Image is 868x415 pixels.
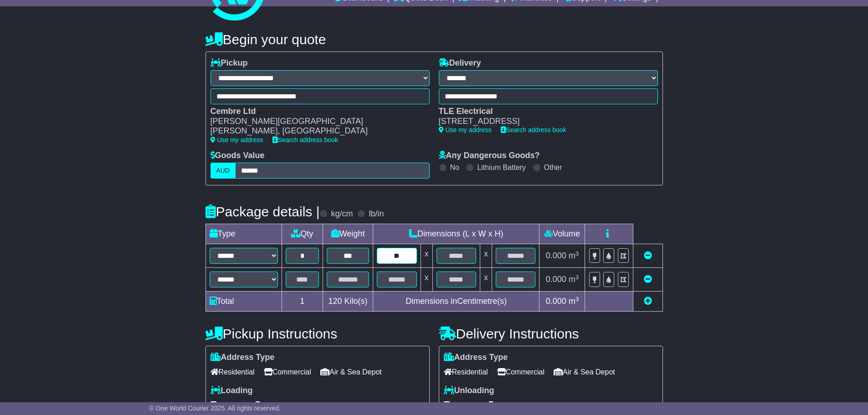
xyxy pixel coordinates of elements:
[444,386,494,396] label: Unloading
[575,274,579,281] sup: 3
[444,398,475,412] span: Forklift
[149,405,281,412] span: © One World Courier 2025. All rights reserved.
[373,224,539,244] td: Dimensions (L x W x H)
[282,224,323,244] td: Qty
[644,251,652,260] a: Remove this item
[373,292,539,312] td: Dimensions in Centimetre(s)
[211,386,253,396] label: Loading
[554,365,615,379] span: Air & Sea Depot
[211,58,248,68] label: Pickup
[569,297,579,306] span: m
[444,365,488,379] span: Residential
[323,224,373,244] td: Weight
[211,126,421,136] div: [PERSON_NAME], [GEOGRAPHIC_DATA]
[484,398,516,412] span: Tail Lift
[331,209,353,219] label: kg/cm
[644,297,652,306] a: Add new item
[205,326,430,341] h4: Pickup Instructions
[546,297,566,306] span: 0.000
[539,224,585,244] td: Volume
[320,365,382,379] span: Air & Sea Depot
[323,292,373,312] td: Kilo(s)
[421,268,432,292] td: x
[439,58,481,68] label: Delivery
[211,136,263,143] a: Use my address
[544,163,562,172] label: Other
[211,365,255,379] span: Residential
[575,296,579,302] sup: 3
[264,365,311,379] span: Commercial
[211,163,236,179] label: AUD
[575,250,579,257] sup: 3
[211,398,241,412] span: Forklift
[205,32,663,47] h4: Begin your quote
[205,224,282,244] td: Type
[450,163,459,172] label: No
[439,107,649,117] div: TLE Electrical
[480,268,492,292] td: x
[211,117,421,127] div: [PERSON_NAME][GEOGRAPHIC_DATA]
[272,136,338,143] a: Search address book
[211,353,275,363] label: Address Type
[211,107,421,117] div: Cembre Ltd
[421,244,432,268] td: x
[211,151,265,161] label: Goods Value
[569,275,579,284] span: m
[205,204,320,219] h4: Package details |
[444,353,508,363] label: Address Type
[501,126,566,133] a: Search address book
[205,292,282,312] td: Total
[439,126,492,133] a: Use my address
[569,251,579,260] span: m
[369,209,384,219] label: lb/in
[329,297,342,306] span: 120
[439,117,649,127] div: [STREET_ADDRESS]
[477,163,526,172] label: Lithium Battery
[439,151,540,161] label: Any Dangerous Goods?
[497,365,544,379] span: Commercial
[644,275,652,284] a: Remove this item
[282,292,323,312] td: 1
[546,251,566,260] span: 0.000
[251,398,282,412] span: Tail Lift
[546,275,566,284] span: 0.000
[480,244,492,268] td: x
[439,326,663,341] h4: Delivery Instructions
